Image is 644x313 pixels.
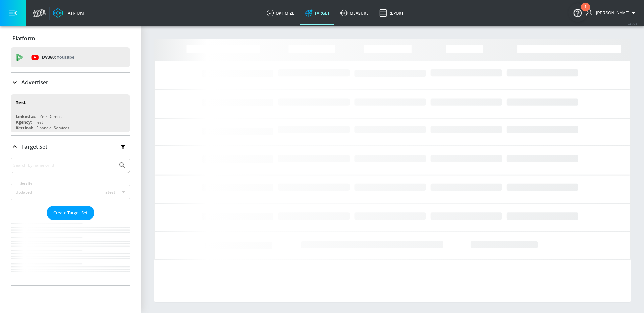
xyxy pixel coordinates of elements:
div: 1 [584,7,587,16]
div: Target Set [11,136,130,158]
div: Target Set [11,158,130,285]
a: Target [300,1,335,25]
p: Youtube [57,54,74,61]
div: Linked as: [16,114,36,119]
span: Create Target Set [53,209,88,217]
div: TestLinked as:Zefr DemosAgency:TestVertical:Financial Services [11,94,130,132]
span: latest [104,189,115,195]
a: Report [374,1,409,25]
div: DV360: Youtube [11,47,130,67]
div: Test [35,119,43,125]
a: measure [335,1,374,25]
p: DV360: [42,54,74,61]
a: optimize [261,1,300,25]
div: Zefr Demos [40,114,62,119]
span: v 4.25.4 [628,22,637,26]
span: login as: anthony.rios@zefr.com [593,11,629,15]
a: Atrium [53,8,84,18]
div: Atrium [65,10,84,16]
label: Sort By [19,181,34,186]
div: Financial Services [36,125,69,131]
p: Target Set [21,143,47,150]
div: Advertiser [11,73,130,92]
div: Platform [11,29,130,48]
input: Search by name or Id [13,161,115,170]
button: Open Resource Center, 1 new notification [568,3,587,22]
button: Create Target Set [47,206,94,220]
button: [PERSON_NAME] [586,9,637,17]
div: Test [16,99,26,106]
div: Agency: [16,119,32,125]
div: Updated [15,189,32,195]
p: Platform [12,35,35,42]
nav: list of Target Set [11,220,130,285]
div: Vertical: [16,125,33,131]
p: Advertiser [21,79,48,86]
